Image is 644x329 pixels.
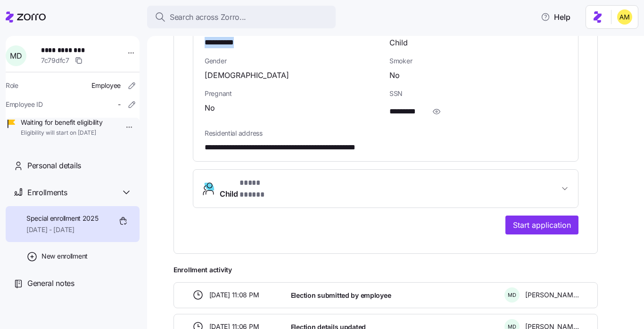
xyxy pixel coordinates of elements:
span: Eligibility will start on [DATE] [21,129,102,137]
span: Pregnant [205,89,382,98]
span: Employee ID [6,100,43,109]
span: New enrollment [41,251,88,261]
button: Start application [505,216,578,234]
span: Gender [205,56,382,66]
span: 7c79dfc7 [41,56,69,65]
span: Special enrollment 2025 [26,214,99,223]
button: Search across Zorro... [147,6,336,28]
span: No [205,102,215,114]
span: Employee [91,81,121,90]
span: SSN [389,89,567,98]
span: - [118,100,121,109]
span: Child [220,177,282,200]
span: Enrollment activity [173,265,598,275]
span: Waiting for benefit eligibility [21,118,102,127]
span: [DATE] 11:08 PM [209,290,259,300]
span: [DEMOGRAPHIC_DATA] [205,69,289,81]
span: Personal details [27,160,81,172]
span: Start application [513,219,571,231]
img: dfaaf2f2725e97d5ef9e82b99e83f4d7 [617,9,632,25]
span: [DATE] - [DATE] [26,225,99,234]
span: [PERSON_NAME] [525,290,579,300]
button: Help [533,8,578,26]
span: No [389,69,400,81]
span: Smoker [389,56,567,66]
span: General notes [27,277,74,289]
span: Help [541,11,570,23]
span: M D [508,293,516,298]
span: Election submitted by employee [291,291,391,300]
span: Enrollments [27,187,67,199]
span: Residential address [205,129,567,138]
span: Search across Zorro... [170,11,246,23]
span: Child [389,37,408,49]
span: M D [10,52,22,60]
span: Role [6,81,18,90]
